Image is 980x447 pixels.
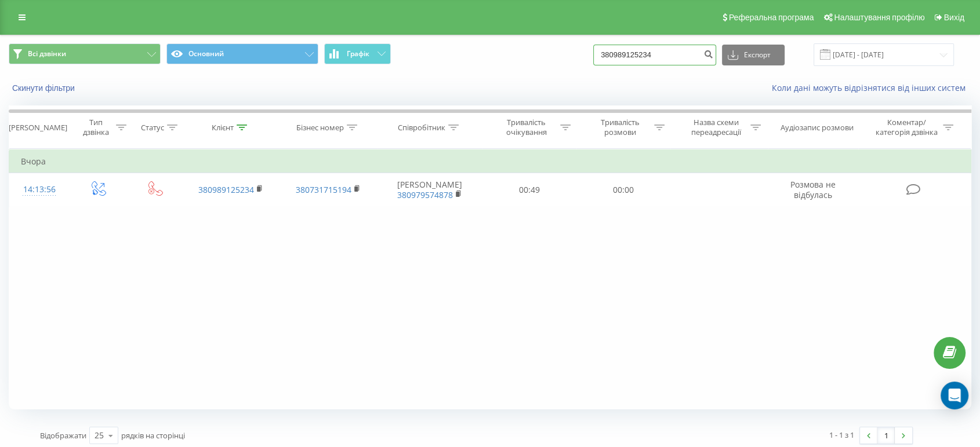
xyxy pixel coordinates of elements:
td: Вчора [9,150,971,173]
span: Налаштування профілю [834,13,924,22]
span: Відображати [40,430,86,441]
a: 380731715194 [296,184,351,195]
div: 14:13:56 [21,178,57,201]
div: 25 [95,430,104,441]
div: Назва схеми переадресації [685,118,747,137]
div: Тип дзвінка [79,118,113,137]
div: Статус [141,123,164,133]
span: Розмова не відбулась [790,179,836,200]
span: Реферальна програма [729,13,814,22]
input: Пошук за номером [593,45,716,65]
span: Графік [347,50,369,58]
div: 1 - 1 з 1 [829,429,854,441]
div: Коментар/категорія дзвінка [872,118,940,137]
div: Тривалість очікування [495,118,557,137]
a: Коли дані можуть відрізнятися вiд інших систем [772,82,971,93]
div: [PERSON_NAME] [9,123,67,133]
div: Клієнт [212,123,234,133]
div: Співробітник [398,123,445,133]
td: 00:00 [576,173,670,207]
button: Експорт [722,45,785,65]
td: [PERSON_NAME] [377,173,482,207]
a: 380989125234 [198,184,254,195]
a: 1 [877,427,895,444]
div: Open Intercom Messenger [941,382,968,409]
span: Всі дзвінки [28,49,66,58]
button: Скинути фільтри [9,83,81,93]
td: 00:49 [482,173,576,207]
div: Аудіозапис розмови [781,123,854,133]
button: Всі дзвінки [9,43,161,64]
a: 380979574878 [397,189,453,200]
span: Вихід [944,13,964,22]
div: Бізнес номер [296,123,344,133]
button: Основний [166,43,318,64]
span: рядків на сторінці [121,430,185,441]
button: Графік [324,43,391,64]
div: Тривалість розмови [589,118,651,137]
